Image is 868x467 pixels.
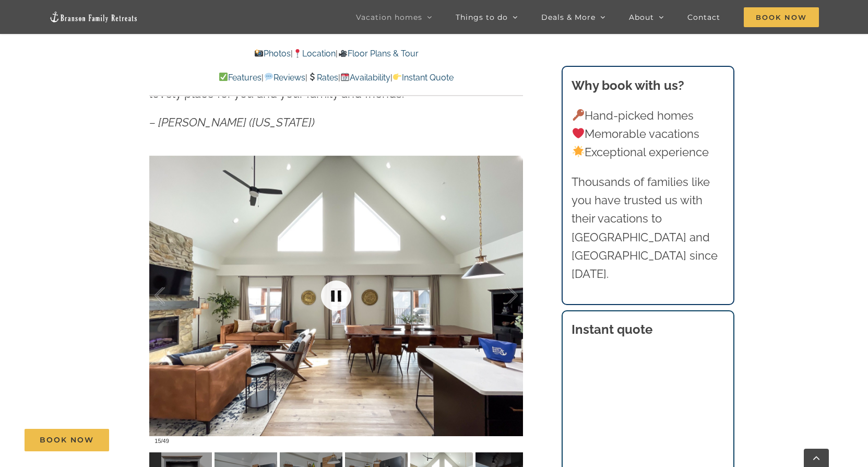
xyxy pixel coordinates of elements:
[264,73,305,83] a: Reviews
[341,73,349,81] img: 📆
[573,109,584,121] img: 🔑
[40,436,94,445] span: Book Now
[744,7,819,27] span: Book Now
[572,173,724,283] p: Thousands of families like you have trusted us with their vacations to [GEOGRAPHIC_DATA] and [GEO...
[541,14,596,21] span: Deals & More
[340,73,390,83] a: Availability
[339,49,347,57] img: 🎥
[255,49,263,57] img: 📸
[149,115,315,129] em: – [PERSON_NAME] ([US_STATE])
[219,73,228,81] img: ✅
[572,107,724,162] p: Hand-picked homes Memorable vacations Exceptional experience
[572,76,724,95] h3: Why book with us?
[149,71,523,85] p: | | | |
[573,146,584,157] img: 🌟
[308,73,316,81] img: 💲
[307,73,338,83] a: Rates
[49,11,138,23] img: Branson Family Retreats Logo
[573,127,584,139] img: ❤️
[572,322,652,337] strong: Instant quote
[393,73,454,83] a: Instant Quote
[293,49,302,57] img: 📍
[25,429,109,451] a: Book Now
[293,49,336,59] a: Location
[687,14,720,21] span: Contact
[219,73,261,83] a: Features
[356,14,422,21] span: Vacation homes
[265,73,273,81] img: 💬
[393,73,401,81] img: 👉
[629,14,654,21] span: About
[456,14,508,21] span: Things to do
[149,47,523,61] p: | |
[254,49,291,59] a: Photos
[338,49,418,59] a: Floor Plans & Tour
